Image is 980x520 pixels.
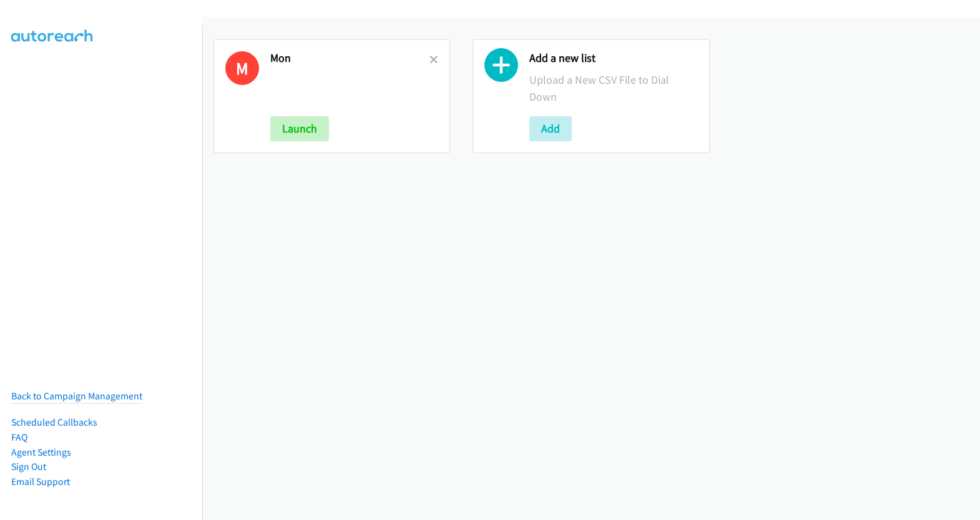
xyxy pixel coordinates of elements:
[529,71,697,105] p: Upload a New CSV File to Dial Down
[270,116,329,141] button: Launch
[11,416,97,428] a: Scheduled Callbacks
[11,431,27,443] a: FAQ
[225,51,259,85] h1: M
[11,390,142,402] a: Back to Campaign Management
[270,51,429,66] h2: Mon
[11,476,70,487] a: Email Support
[11,446,71,458] a: Agent Settings
[11,461,46,472] a: Sign Out
[529,51,697,66] h2: Add a new list
[529,116,572,141] button: Add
